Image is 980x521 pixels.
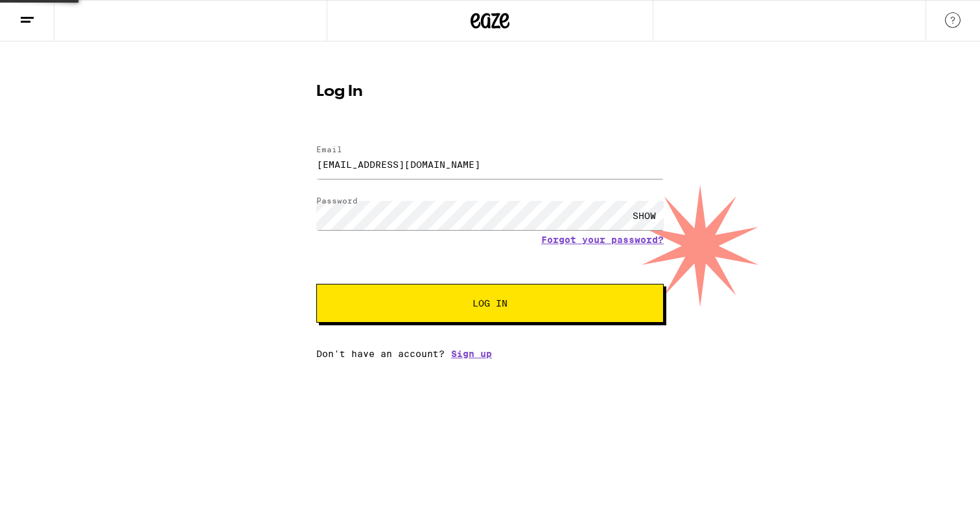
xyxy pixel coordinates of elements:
[316,150,664,179] input: Email
[625,201,664,230] div: SHOW
[316,284,664,323] button: Log In
[316,145,342,154] label: Email
[472,299,507,308] span: Log In
[316,349,664,359] div: Don't have an account?
[316,196,358,205] label: Password
[451,349,492,359] a: Sign up
[316,84,664,100] h1: Log In
[541,235,664,245] a: Forgot your password?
